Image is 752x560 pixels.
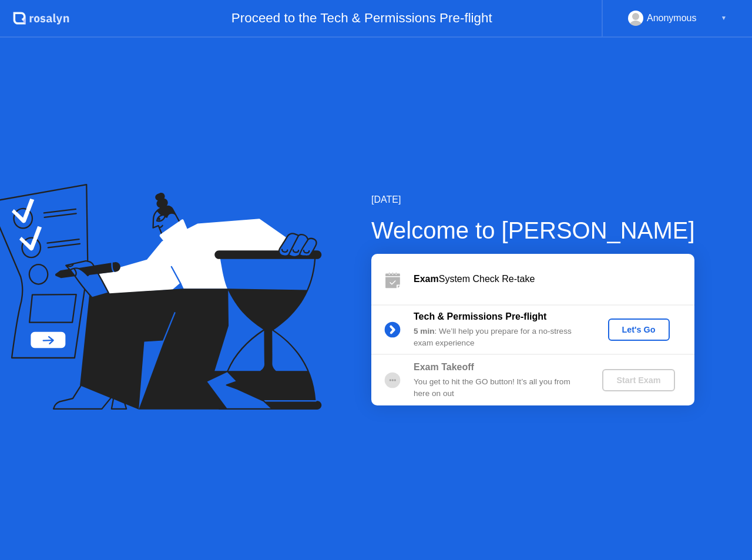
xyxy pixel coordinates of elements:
[414,362,474,372] b: Exam Takeoff
[647,11,697,26] div: Anonymous
[414,274,439,284] b: Exam
[414,327,435,336] b: 5 min
[721,11,727,26] div: ▼
[613,325,665,334] div: Let's Go
[371,193,695,207] div: [DATE]
[414,326,583,350] div: : We’ll help you prepare for a no-stress exam experience
[371,213,695,248] div: Welcome to [PERSON_NAME]
[607,375,670,385] div: Start Exam
[414,311,546,321] b: Tech & Permissions Pre-flight
[608,318,670,341] button: Let's Go
[602,369,674,391] button: Start Exam
[414,272,694,286] div: System Check Re-take
[414,376,583,400] div: You get to hit the GO button! It’s all you from here on out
